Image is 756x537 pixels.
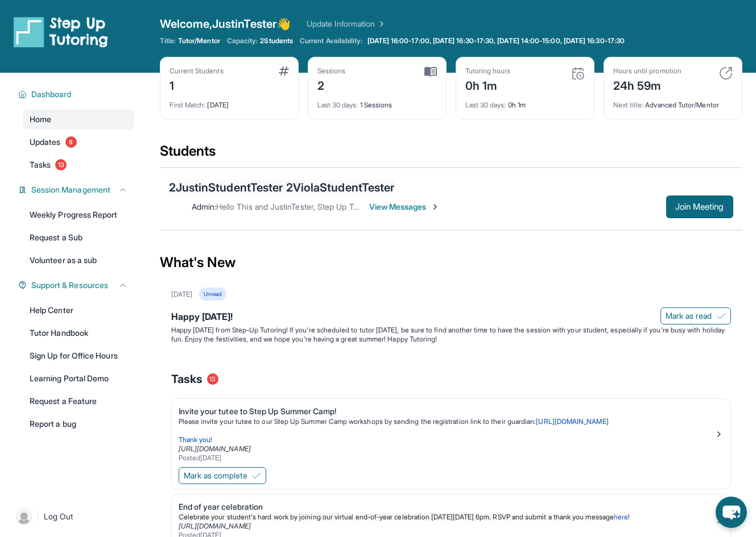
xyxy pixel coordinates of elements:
div: Tutoring hours [465,66,511,76]
span: Title: [160,36,176,45]
span: Updates [30,136,61,148]
a: Update Information [307,18,386,30]
button: Join Meeting [666,195,733,218]
a: [DATE] 16:00-17:00, [DATE] 16:30-17:30, [DATE] 14:00-15:00, [DATE] 16:30-17:30 [365,36,627,45]
span: First Match : [170,101,206,109]
span: Mark as read [666,310,712,322]
img: card [719,66,733,80]
button: Dashboard [27,89,127,100]
p: Please invite your tutee to our Step Up Summer Camp workshops by sending the registration link to... [179,417,714,426]
a: Sign Up for Office Hours [23,345,134,366]
a: Tutor Handbook [23,323,134,343]
img: Chevron Right [375,18,386,30]
a: Tasks13 [23,155,134,175]
span: Celebrate your student's hard work by joining our virtual end-of-year celebration [DATE][DATE] 6p... [179,513,614,521]
button: Mark as complete [179,467,266,484]
a: Report a bug [23,414,134,434]
div: End of year celebration [179,501,714,513]
div: 2JustinStudentTester 2ViolaStudentTester [169,180,395,195]
div: 24h 59m [613,76,681,94]
a: Updates8 [23,132,134,152]
img: card [571,66,585,80]
div: Invite your tutee to Step Up Summer Camp! [179,406,714,417]
img: Mark as complete [252,471,261,480]
span: Thank you! [179,435,213,444]
a: Request a Sub [23,227,134,248]
a: |Log Out [11,504,134,529]
span: Log Out [44,511,73,522]
a: [URL][DOMAIN_NAME] [179,522,251,530]
span: Admin : [192,202,216,211]
span: Dashboard [31,89,72,100]
a: here [614,513,628,521]
a: Learning Portal Demo [23,368,134,389]
a: Volunteer as a sub [23,250,134,270]
div: [DATE] [170,94,289,110]
span: 13 [55,159,67,170]
a: Request a Feature [23,391,134,411]
div: 1 [170,76,224,94]
a: [URL][DOMAIN_NAME] [179,444,251,453]
span: Last 30 days : [465,101,506,109]
div: Unread [199,288,226,301]
img: Mark as read [717,311,726,320]
a: Invite your tutee to Step Up Summer Camp!Please invite your tutee to our Step Up Summer Camp work... [172,399,730,465]
span: Last 30 days : [317,101,358,109]
button: chat-button [716,497,747,528]
div: Advanced Tutor/Mentor [613,94,733,110]
a: [URL][DOMAIN_NAME] [536,417,608,426]
span: 8 [65,136,77,148]
p: ! [179,513,714,522]
p: Happy [DATE] from Step-Up Tutoring! If you're scheduled to tutor [DATE], be sure to find another ... [171,326,731,344]
div: 0h 1m [465,76,511,94]
div: Sessions [317,66,346,76]
div: Posted [DATE] [179,453,714,463]
img: logo [14,16,108,48]
span: [DATE] 16:00-17:00, [DATE] 16:30-17:30, [DATE] 14:00-15:00, [DATE] 16:30-17:30 [367,36,625,45]
a: Help Center [23,300,134,320]
span: Mark as complete [184,470,247,481]
span: Tutor/Mentor [178,36,220,45]
div: Hours until promotion [613,66,681,76]
span: 2 Students [260,36,293,45]
button: Support & Resources [27,280,127,291]
span: Support & Resources [31,280,108,291]
span: 13 [207,373,218,385]
div: Students [160,142,742,167]
a: Weekly Progress Report [23,205,134,225]
a: Home [23,109,134,130]
div: What's New [160,238,742,288]
span: Session Management [31,184,110,195]
button: Session Management [27,184,127,195]
span: View Messages [369,201,440,213]
div: Current Students [170,66,224,76]
span: Home [30,114,51,125]
img: user-img [16,509,32,524]
button: Mark as read [660,307,731,324]
span: Current Availability: [300,36,362,45]
img: Chevron-Right [431,202,440,211]
span: Tasks [30,159,51,170]
span: Join Meeting [675,203,724,210]
span: Capacity: [227,36,258,45]
img: card [279,66,289,76]
div: [DATE] [171,290,192,299]
span: | [36,510,39,523]
span: Tasks [171,371,203,387]
span: Welcome, JustinTester 👋 [160,16,291,32]
div: 0h 1m [465,94,585,110]
div: 1 Sessions [317,94,437,110]
span: Next title : [613,101,644,109]
img: card [424,66,437,77]
div: 2 [317,76,346,94]
div: Happy [DATE]! [171,310,731,326]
